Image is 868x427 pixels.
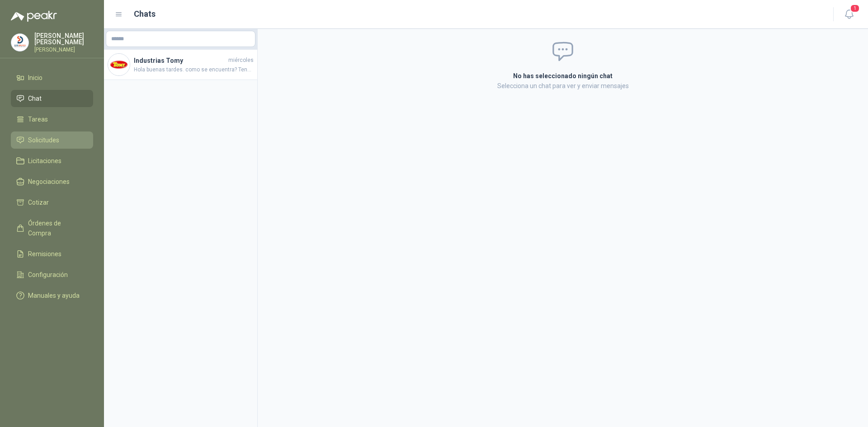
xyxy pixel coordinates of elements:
[11,111,93,128] a: Tareas
[11,69,93,86] a: Inicio
[11,245,93,263] a: Remisiones
[841,6,857,23] button: 1
[228,56,254,65] span: miércoles
[134,56,226,66] h4: Industrias Tomy
[28,94,42,103] span: Chat
[28,73,42,83] span: Inicio
[134,8,156,20] h1: Chats
[28,135,59,145] span: Solicitudes
[28,114,48,124] span: Tareas
[28,291,80,300] span: Manuales y ayuda
[11,34,28,51] img: Company Logo
[134,66,254,74] span: Hola buenas tardes. como se encuentra? Tenemos una consulta, es la siguiente solicitud GSOL005294...
[28,218,85,238] span: Órdenes de Compra
[28,177,70,187] span: Negociaciones
[11,173,93,190] a: Negociaciones
[28,249,61,259] span: Remisiones
[405,81,721,91] p: Selecciona un chat para ver y enviar mensajes
[405,71,721,81] h2: No has seleccionado ningún chat
[28,270,68,280] span: Configuración
[108,54,130,75] img: Company Logo
[11,152,93,169] a: Licitaciones
[34,33,93,45] p: [PERSON_NAME] [PERSON_NAME]
[850,4,860,13] span: 1
[11,90,93,107] a: Chat
[28,197,49,207] span: Cotizar
[11,11,57,22] img: Logo peakr
[11,287,93,304] a: Manuales y ayuda
[11,266,93,283] a: Configuración
[28,156,61,166] span: Licitaciones
[34,47,93,52] p: [PERSON_NAME]
[11,215,93,242] a: Órdenes de Compra
[104,50,257,80] a: Company LogoIndustrias TomymiércolesHola buenas tardes. como se encuentra? Tenemos una consulta, ...
[11,131,93,149] a: Solicitudes
[11,194,93,211] a: Cotizar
